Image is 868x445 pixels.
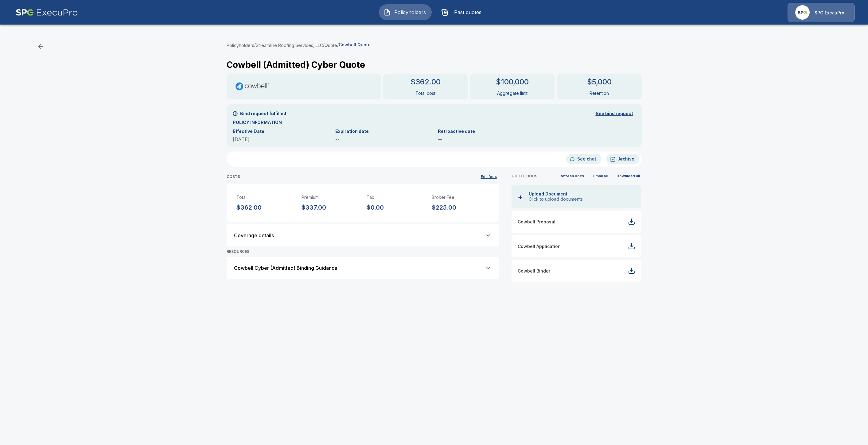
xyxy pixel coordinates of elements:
[497,90,527,96] p: Aggregate limit
[227,58,365,71] p: Cowbell (Admitted) Cyber Quote
[432,194,489,200] p: Broker Fee
[478,172,499,182] button: Edit fees
[566,154,601,164] button: See chat
[367,203,424,212] p: $0.00
[438,136,533,143] p: --
[335,136,430,143] p: --
[441,9,449,16] img: Past quotes Icon
[227,41,371,48] p: / / /
[518,268,628,274] p: Cowbell Binder
[339,42,371,47] span: Cowbell Quote
[234,264,337,272] p: Cowbell Cyber (Admitted) Binding Guidance
[518,219,628,225] p: Cowbell Proposal
[590,90,609,96] p: Retention
[335,128,430,134] p: Expiration date
[240,110,286,117] p: Bind request fulfilled
[438,128,533,134] p: Retroactive date
[795,5,810,20] img: Agency Icon
[529,197,637,202] p: Click to upload documents
[302,203,359,212] p: $337.00
[411,76,441,87] p: $362.00
[256,42,323,48] button: Streamline Roofing Services, LLC
[815,10,844,16] p: SPG ExecuPro
[236,203,294,212] p: $362.00
[593,108,636,119] button: See bind request
[393,9,427,16] span: Policyholders
[558,172,586,180] button: Refresh docs
[234,80,271,93] img: cowbellp100
[227,42,254,48] button: Policyholders
[587,76,612,87] p: $5,000
[437,4,489,20] button: Past quotes IconPast quotes
[234,232,274,239] p: Coverage details
[233,128,328,134] p: Effective Date
[590,172,610,180] button: Email all
[615,172,641,180] button: Download all
[518,243,628,250] p: Cowbell Application
[325,42,337,48] button: Quote
[236,194,294,200] p: Total
[788,3,855,22] a: Agency IconSPG ExecuPro
[529,192,637,197] p: Upload Document
[233,136,328,143] p: [DATE]
[512,173,537,179] p: QUOTE DOCS
[432,203,489,212] p: $225.00
[415,90,435,96] p: Total cost
[379,4,432,20] button: Policyholders IconPolicyholders
[516,193,524,200] div: +
[367,194,424,200] p: Tax
[606,154,639,164] button: Archive
[233,119,636,126] p: POLICY INFORMATION
[227,249,499,254] p: RESOURCES
[496,76,529,87] p: $100,000
[451,9,485,16] span: Past quotes
[383,9,391,16] img: Policyholders Icon
[227,174,240,180] p: COSTS
[302,194,359,200] p: Premium
[16,3,78,22] img: AA Logo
